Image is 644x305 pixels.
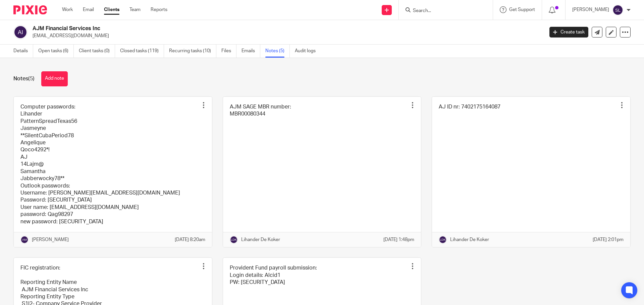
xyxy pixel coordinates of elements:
p: Lihander De Koker [241,236,280,243]
p: [DATE] 8:20am [175,236,205,243]
a: Clients [104,6,119,13]
img: svg%3E [439,236,447,244]
input: Search [412,8,473,14]
a: Emails [241,45,260,58]
a: Files [221,45,236,58]
button: Add note [41,71,68,86]
p: Lihander De Koker [450,236,489,243]
p: [DATE] 2:01pm [593,236,624,243]
h1: Notes [13,75,35,82]
p: [EMAIL_ADDRESS][DOMAIN_NAME] [33,32,539,39]
a: Team [129,6,141,13]
p: [PERSON_NAME] [32,236,69,243]
span: (5) [28,76,35,81]
img: svg%3E [612,5,623,15]
p: [PERSON_NAME] [572,6,609,13]
img: Pixie [13,5,47,14]
a: Recurring tasks (10) [169,45,216,58]
img: svg%3E [13,25,28,39]
a: Email [83,6,94,13]
a: Notes (5) [265,45,290,58]
a: Client tasks (0) [79,45,115,58]
a: Audit logs [295,45,321,58]
a: Closed tasks (119) [120,45,164,58]
a: Work [62,6,73,13]
img: svg%3E [20,236,29,244]
img: svg%3E [230,236,238,244]
span: Get Support [509,7,535,12]
a: Create task [549,27,588,37]
h2: AJM Financial Services Inc [33,25,438,32]
a: Details [13,45,33,58]
a: Reports [151,6,167,13]
a: Open tasks (6) [38,45,74,58]
p: [DATE] 1:48pm [383,236,414,243]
